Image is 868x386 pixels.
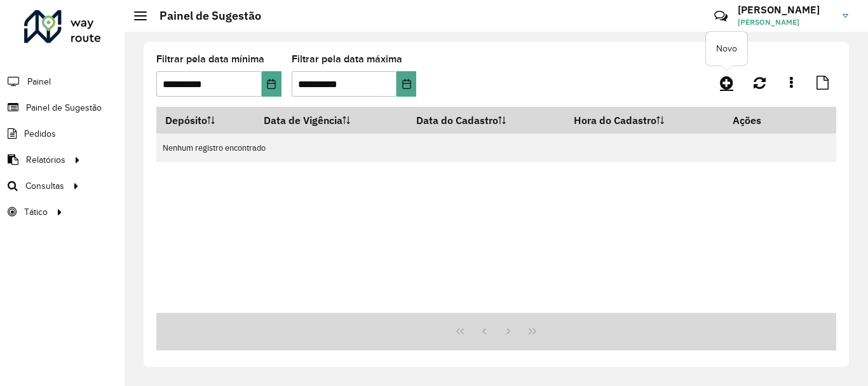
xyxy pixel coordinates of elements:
h3: [PERSON_NAME] [738,4,833,16]
td: Nenhum registro encontrado [156,134,836,162]
th: Data de Vigência [255,107,408,134]
button: Choose Date [397,71,416,97]
span: Pedidos [24,127,56,141]
th: Depósito [156,107,255,134]
div: Novo [706,32,747,65]
span: [PERSON_NAME] [738,17,833,28]
button: Choose Date [262,71,281,97]
label: Filtrar pela data máxima [292,52,402,67]
th: Hora do Cadastro [566,107,724,134]
span: Tático [24,205,48,219]
span: Painel [27,75,51,88]
h2: Painel de Sugestão [147,9,261,23]
a: Contato Rápido [707,3,735,30]
span: Painel de Sugestão [26,101,102,114]
th: Data do Cadastro [408,107,566,134]
th: Ações [724,107,800,134]
span: Relatórios [26,153,65,167]
span: Consultas [25,179,64,193]
label: Filtrar pela data mínima [156,52,264,67]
